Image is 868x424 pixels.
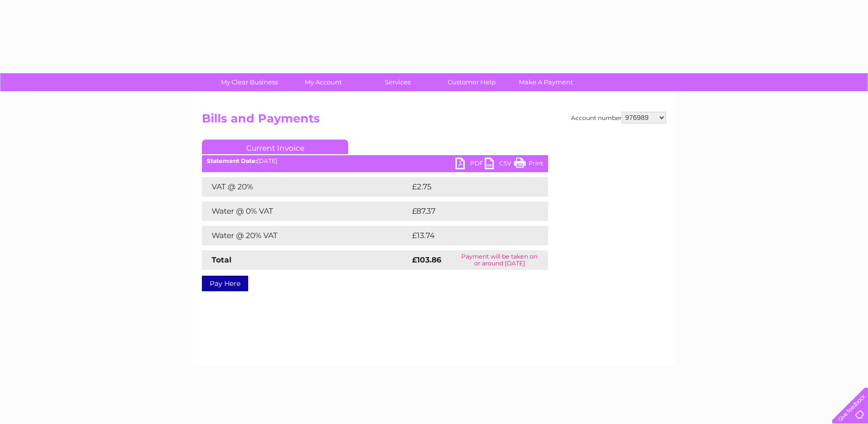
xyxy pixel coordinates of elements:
a: CSV [485,158,514,172]
a: Customer Help [432,73,512,91]
h2: Bills and Payments [202,112,666,130]
a: Make A Payment [506,73,586,91]
a: My Clear Business [209,73,290,91]
td: £2.75 [410,177,525,197]
td: Water @ 20% VAT [202,226,410,245]
strong: Total [212,255,232,264]
td: £87.37 [410,202,528,221]
a: My Account [283,73,364,91]
a: Services [357,73,438,91]
strong: £103.86 [412,255,441,264]
td: Payment will be taken on or around [DATE] [451,250,548,270]
a: PDF [455,158,485,172]
td: £13.74 [410,226,527,245]
div: Account number [571,112,666,123]
td: VAT @ 20% [202,177,410,197]
div: [DATE] [202,158,548,164]
b: Statement Date: [207,157,257,164]
a: Print [514,158,543,172]
a: Pay Here [202,276,248,291]
a: Current Invoice [202,140,348,154]
td: Water @ 0% VAT [202,202,410,221]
